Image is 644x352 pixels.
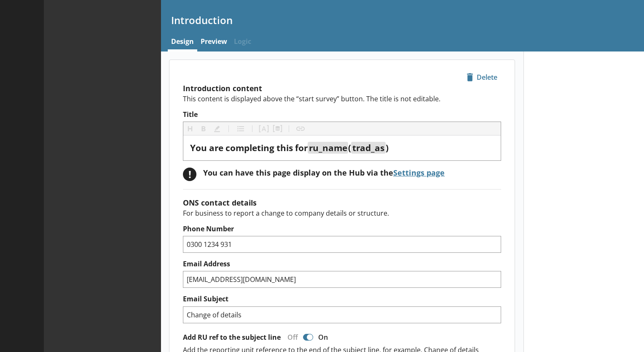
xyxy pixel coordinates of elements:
label: Title [183,110,501,119]
span: trad_as [352,142,384,154]
div: Title [190,142,494,154]
div: You can have this page display on the Hub via the [203,168,445,178]
h2: Introduction content [183,83,501,93]
div: ! [183,168,196,181]
h2: ONS contact details [183,198,501,208]
label: Add RU ref to the subject line [183,333,281,342]
span: ru_name [309,142,347,154]
h1: Introduction [171,14,634,27]
label: Phone Number [183,225,501,233]
a: Settings page [393,168,445,178]
span: Logic [231,33,255,51]
div: On [315,333,335,342]
span: You are completing this for [190,142,308,154]
span: Delete [463,70,501,84]
span: ) [386,142,389,154]
a: Design [168,33,197,51]
button: Delete [463,70,501,84]
p: This content is displayed above the “start survey” button. The title is not editable. [183,94,501,103]
p: For business to report a change to company details or structure. [183,208,501,218]
span: ( [348,142,351,154]
label: Email Subject [183,295,501,303]
label: Email Address [183,260,501,268]
div: Off [281,333,301,342]
a: Preview [197,33,231,51]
